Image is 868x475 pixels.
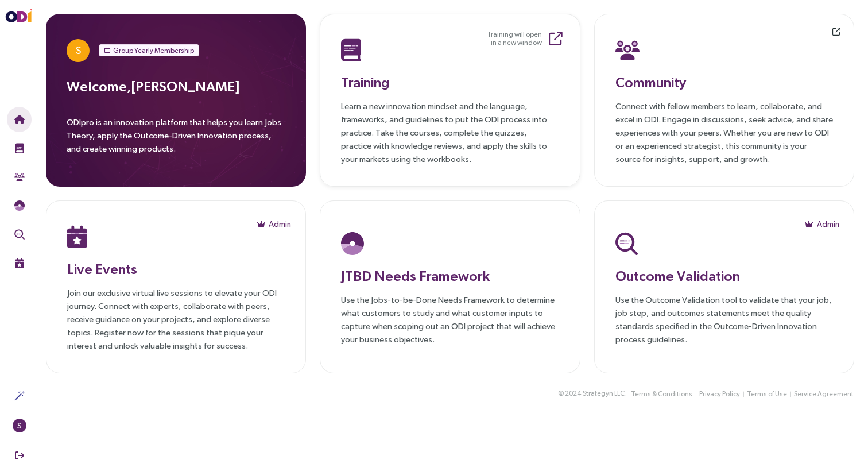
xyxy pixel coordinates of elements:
[615,38,640,61] img: Community
[7,107,32,132] button: Home
[7,383,32,408] button: Actions
[14,258,25,268] img: Live Events
[341,232,364,255] img: JTBD Needs Platform
[7,136,32,161] button: Training
[341,265,559,286] h3: JTBD Needs Framework
[558,388,627,400] div: © 2024 .
[14,391,25,401] img: Actions
[615,265,833,286] h3: Outcome Validation
[582,388,625,400] button: Strategyn LLC
[67,225,87,248] img: Live Events
[615,232,638,255] img: Outcome Validation
[269,218,291,230] span: Admin
[14,172,25,182] img: Community
[630,388,693,400] button: Terms & Conditions
[487,30,542,47] small: Training will open in a new window
[7,413,32,438] button: S
[817,218,839,230] span: Admin
[615,72,833,92] h3: Community
[17,419,22,432] span: S
[805,215,840,233] button: Admin
[14,143,25,153] img: Training
[615,293,833,346] p: Use the Outcome Validation tool to validate that your job, job step, and outcomes statements meet...
[341,293,559,346] p: Use the Jobs-to-be-Done Needs Framework to determine what customers to study and what customer in...
[76,39,81,62] span: S
[699,389,740,400] span: Privacy Policy
[341,72,559,92] h3: Training
[341,38,361,61] img: Training
[113,45,194,56] span: Group Yearly Membership
[699,388,741,400] button: Privacy Policy
[794,389,854,400] span: Service Agreement
[583,388,625,399] span: Strategyn LLC
[14,200,25,211] img: JTBD Needs Framework
[7,250,32,276] button: Live Events
[746,388,788,400] button: Terms of Use
[67,115,285,162] p: ODIpro is an innovation platform that helps you learn Jobs Theory, apply the Outcome-Driven Innov...
[793,388,854,400] button: Service Agreement
[7,443,32,468] button: Sign Out
[67,258,285,279] h3: Live Events
[67,286,285,352] p: Join our exclusive virtual live sessions to elevate your ODI journey. Connect with experts, colla...
[747,389,787,400] span: Terms of Use
[7,193,32,218] button: Needs Framework
[257,215,292,233] button: Admin
[7,222,32,247] button: Outcome Validation
[14,229,25,240] img: Outcome Validation
[341,99,559,165] p: Learn a new innovation mindset and the language, frameworks, and guidelines to put the ODI proces...
[615,99,833,165] p: Connect with fellow members to learn, collaborate, and excel in ODI. Engage in discussions, seek ...
[7,164,32,190] button: Community
[631,389,692,400] span: Terms & Conditions
[67,76,285,96] h3: Welcome, [PERSON_NAME]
